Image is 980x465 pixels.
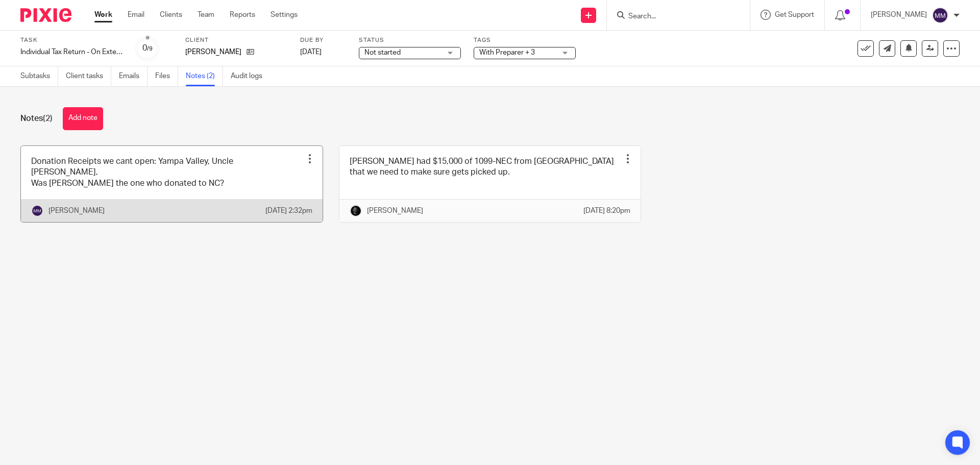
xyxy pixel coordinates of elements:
[20,47,122,57] div: Individual Tax Return - On Extension
[160,10,182,20] a: Clients
[265,206,312,216] p: [DATE] 2:32pm
[364,49,401,56] span: Not started
[142,42,153,54] div: 0
[350,205,362,217] img: Chris.jpg
[627,12,719,21] input: Search
[300,36,346,44] label: Due by
[31,205,43,217] img: svg%3E
[119,66,148,86] a: Emails
[48,206,105,216] p: [PERSON_NAME]
[43,114,53,123] span: (2)
[186,66,223,86] a: Notes (2)
[155,66,178,86] a: Files
[300,48,322,56] span: [DATE]
[185,36,287,44] label: Client
[66,66,111,86] a: Client tasks
[359,36,461,44] label: Status
[479,49,535,56] span: With Preparer + 3
[147,46,153,52] small: /9
[367,206,423,216] p: [PERSON_NAME]
[271,10,298,20] a: Settings
[775,11,814,18] span: Get Support
[932,7,948,23] img: svg%3E
[230,10,255,20] a: Reports
[583,206,630,216] p: [DATE] 8:20pm
[20,66,58,86] a: Subtasks
[20,8,71,22] img: Pixie
[231,66,270,86] a: Audit logs
[128,10,144,20] a: Email
[20,113,53,124] h1: Notes
[185,47,241,57] p: [PERSON_NAME]
[63,107,103,130] button: Add note
[94,10,112,20] a: Work
[198,10,214,20] a: Team
[20,36,122,44] label: Task
[871,10,927,20] p: [PERSON_NAME]
[474,36,576,44] label: Tags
